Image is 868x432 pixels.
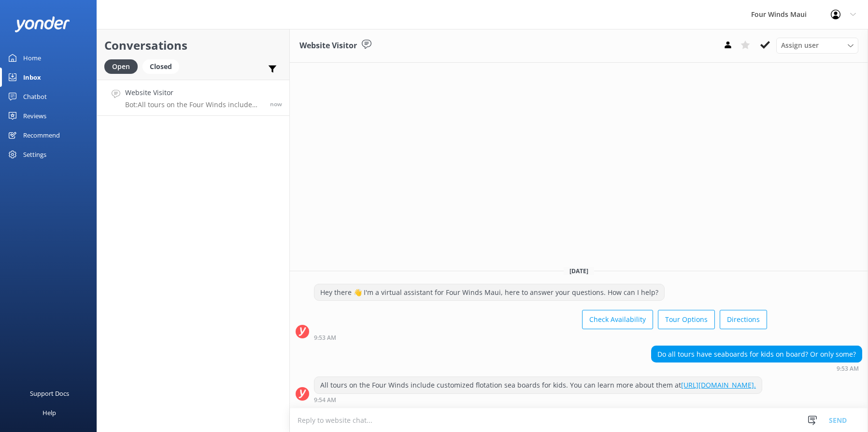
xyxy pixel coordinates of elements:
strong: 9:53 AM [837,366,859,372]
div: Support Docs [30,384,69,403]
span: Sep 19 2025 09:53am (UTC -10:00) Pacific/Honolulu [270,100,282,108]
div: Hey there 👋 I'm a virtual assistant for Four Winds Maui, here to answer your questions. How can I... [314,284,664,301]
p: Bot: All tours on the Four Winds include customized flotation sea boards for kids. You can learn ... [125,100,263,109]
button: Check Availability [582,310,653,329]
div: Do all tours have seaboards for kids on board? Or only some? [652,346,862,362]
div: Help [43,403,56,422]
div: Reviews [23,106,46,125]
div: Closed [142,59,179,74]
strong: 9:54 AM [314,397,336,403]
div: Settings [23,145,46,164]
h4: Website Visitor [125,87,263,98]
div: Open [104,59,138,74]
div: Assign User [776,38,858,53]
div: Sep 19 2025 09:53am (UTC -10:00) Pacific/Honolulu [314,334,767,341]
div: Inbox [23,68,41,87]
a: [URL][DOMAIN_NAME]. [681,380,756,390]
img: yonder-white-logo.png [14,16,70,32]
button: Tour Options [658,310,715,329]
a: Website VisitorBot:All tours on the Four Winds include customized flotation sea boards for kids. ... [97,80,289,116]
div: Recommend [23,125,60,145]
button: Directions [720,310,767,329]
a: Open [104,61,142,71]
div: Sep 19 2025 09:54am (UTC -10:00) Pacific/Honolulu [314,396,762,403]
h3: Website Visitor [299,40,357,52]
div: Home [23,48,41,68]
h2: Conversations [104,36,282,55]
span: Assign user [781,40,819,51]
a: Closed [142,61,184,71]
div: All tours on the Four Winds include customized flotation sea boards for kids. You can learn more ... [314,377,762,393]
strong: 9:53 AM [314,335,336,341]
div: Chatbot [23,87,47,106]
span: [DATE] [564,267,594,275]
div: Sep 19 2025 09:53am (UTC -10:00) Pacific/Honolulu [651,365,862,372]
